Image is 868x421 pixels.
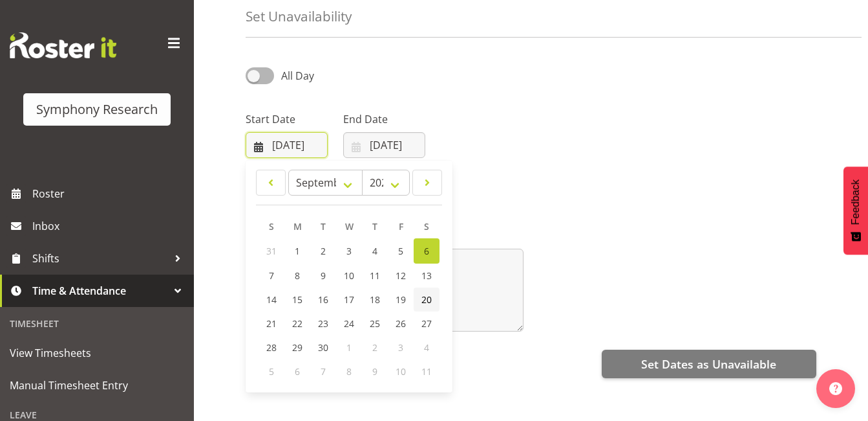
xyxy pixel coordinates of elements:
span: Feedback [850,179,862,225]
span: 7 [269,269,274,282]
span: 8 [295,269,300,282]
a: 4 [362,238,388,264]
img: Rosterit website logo [10,32,116,58]
input: Click to select... [246,132,328,158]
span: Manual Timesheet Entry [10,376,184,395]
label: Start Date [246,111,328,127]
input: Click to select... [343,132,425,158]
button: Set Dates as Unavailable [602,350,816,378]
label: End Date [343,111,425,127]
img: help-xxl-2.png [829,382,842,395]
a: 11 [362,264,388,288]
span: 6 [295,365,300,378]
span: 9 [321,269,326,282]
a: 29 [284,336,310,359]
span: F [399,220,403,233]
button: Feedback - Show survey [843,166,868,255]
span: W [345,220,354,233]
span: 30 [318,341,328,354]
span: 5 [269,365,274,378]
a: 19 [388,288,414,312]
a: 6 [414,238,439,264]
span: Shifts [32,249,168,268]
span: 19 [396,293,406,306]
div: Timesheet [3,310,191,337]
span: M [293,220,302,233]
span: 21 [266,317,277,330]
span: 11 [421,365,432,378]
a: 1 [284,238,310,264]
a: 22 [284,312,310,336]
span: S [424,220,429,233]
a: 3 [336,238,362,264]
a: 7 [259,264,284,288]
span: 11 [370,269,380,282]
span: 10 [396,365,406,378]
a: 26 [388,312,414,336]
a: 24 [336,312,362,336]
a: 25 [362,312,388,336]
a: 12 [388,264,414,288]
span: 16 [318,293,328,306]
span: 18 [370,293,380,306]
span: 4 [372,245,377,257]
span: 4 [424,341,429,354]
span: 5 [398,245,403,257]
a: 10 [336,264,362,288]
span: T [321,220,326,233]
a: 27 [414,312,439,336]
span: 14 [266,293,277,306]
span: 6 [424,245,429,257]
a: 9 [310,264,336,288]
span: 15 [292,293,302,306]
span: 2 [372,341,377,354]
span: 31 [266,245,277,257]
span: Time & Attendance [32,281,168,301]
a: 2 [310,238,336,264]
span: 25 [370,317,380,330]
a: 30 [310,336,336,359]
span: 2 [321,245,326,257]
span: 23 [318,317,328,330]
a: 16 [310,288,336,312]
h4: Set Unavailability [246,9,352,24]
span: 3 [346,245,352,257]
span: 29 [292,341,302,354]
span: Inbox [32,216,187,236]
span: 10 [344,269,354,282]
span: 20 [421,293,432,306]
a: 20 [414,288,439,312]
div: Symphony Research [36,100,158,119]
span: T [372,220,377,233]
span: 22 [292,317,302,330]
a: 23 [310,312,336,336]
a: 13 [414,264,439,288]
span: View Timesheets [10,343,184,363]
span: Roster [32,184,187,203]
a: 18 [362,288,388,312]
span: 1 [346,341,352,354]
span: 17 [344,293,354,306]
span: Set Dates as Unavailable [641,356,776,372]
span: 9 [372,365,377,378]
a: 15 [284,288,310,312]
span: 8 [346,365,352,378]
span: 3 [398,341,403,354]
span: 24 [344,317,354,330]
span: All Day [281,69,314,83]
span: 26 [396,317,406,330]
span: 27 [421,317,432,330]
span: S [269,220,274,233]
span: 13 [421,269,432,282]
a: Manual Timesheet Entry [3,369,191,402]
span: 12 [396,269,406,282]
span: 7 [321,365,326,378]
a: 17 [336,288,362,312]
a: 5 [388,238,414,264]
a: 14 [259,288,284,312]
a: 28 [259,336,284,359]
span: 1 [295,245,300,257]
a: View Timesheets [3,337,191,369]
a: 8 [284,264,310,288]
a: 21 [259,312,284,336]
